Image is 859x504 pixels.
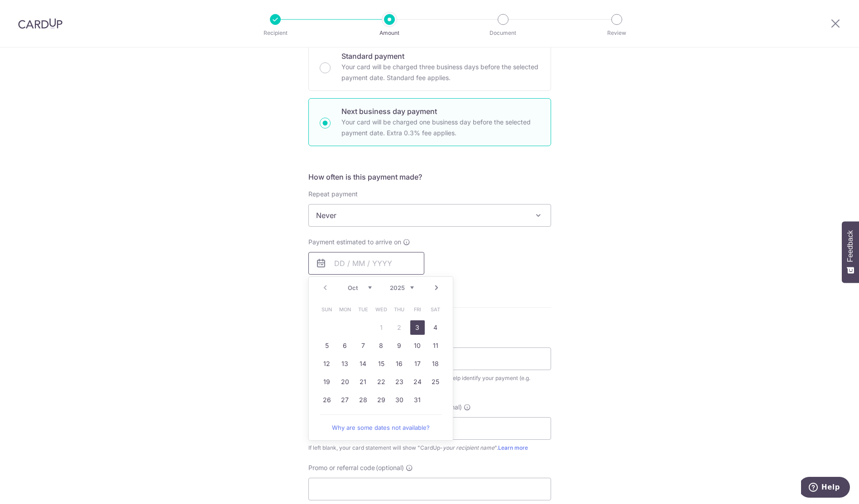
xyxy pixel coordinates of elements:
a: 5 [320,338,334,353]
p: Document [470,29,537,38]
a: 4 [428,320,443,335]
a: 22 [374,375,389,389]
a: 15 [374,357,389,371]
a: 19 [320,375,334,389]
span: Promo or referral code [308,463,375,472]
a: Next [431,282,442,293]
iframe: Opens a widget where you can find more information [801,477,850,499]
img: CardUp [18,18,62,29]
a: 6 [338,338,352,353]
a: 27 [338,393,352,407]
a: 3 [410,320,425,335]
p: Recipient [242,29,309,38]
span: Sunday [320,302,334,317]
a: 23 [392,375,407,389]
a: Why are some dates not available? [320,418,442,437]
span: Monday [338,302,352,317]
a: 26 [320,393,334,407]
p: Amount [356,29,423,38]
h5: How often is this payment made? [308,171,551,182]
label: Repeat payment [308,190,358,199]
a: 13 [338,357,352,371]
a: 7 [356,338,370,353]
a: 24 [410,375,425,389]
span: Feedback [846,230,854,262]
a: 25 [428,375,443,389]
span: Thursday [392,302,407,317]
a: Learn more [498,444,528,451]
span: Tuesday [356,302,370,317]
a: 10 [410,338,425,353]
p: Your card will be charged one business day before the selected payment date. Extra 0.3% fee applies. [341,117,540,138]
span: Payment estimated to arrive on [308,238,401,247]
span: Friday [410,302,425,317]
span: Saturday [428,302,443,317]
a: 20 [338,375,352,389]
p: Next business day payment [341,106,540,117]
span: Never [309,204,551,226]
p: Your card will be charged three business days before the selected payment date. Standard fee appl... [341,62,540,83]
a: 9 [392,338,407,353]
a: 28 [356,393,370,407]
a: 31 [410,393,425,407]
a: 16 [392,357,407,371]
a: 14 [356,357,370,371]
button: Feedback - Show survey [842,221,859,283]
p: Review [583,29,650,38]
i: your recipient name [443,444,494,451]
a: 30 [392,393,407,407]
a: 11 [428,338,443,353]
div: If left blank, your card statement will show "CardUp- ". [308,443,551,452]
a: 29 [374,393,389,407]
a: 18 [428,357,443,371]
a: 17 [410,357,425,371]
a: 12 [320,357,334,371]
span: Never [308,204,551,227]
input: DD / MM / YYYY [308,252,424,275]
span: Wednesday [374,302,389,317]
span: (optional) [376,463,404,472]
a: 8 [374,338,389,353]
a: 21 [356,375,370,389]
p: Standard payment [341,51,540,62]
